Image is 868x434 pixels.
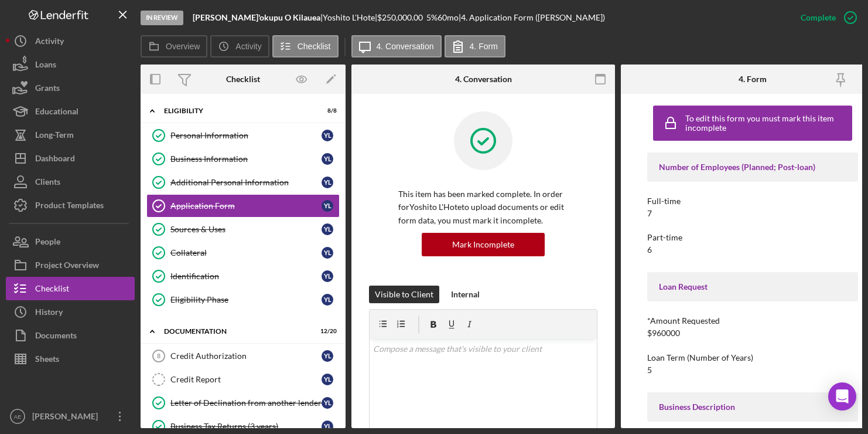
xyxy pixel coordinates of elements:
[146,124,340,147] a: Personal InformationYL
[226,74,260,84] div: Checklist
[322,374,333,385] div: Y L
[272,35,339,57] button: Checklist
[6,230,135,253] button: People
[164,107,307,114] div: Eligibility
[647,233,858,242] div: Part-time
[828,382,856,411] div: Open Intercom Messenger
[35,100,78,126] div: Educational
[6,194,135,217] button: Product Templates
[35,147,75,173] div: Dashboard
[470,42,498,51] label: 4. Form
[210,35,269,57] button: Activity
[170,375,322,384] div: Credit Report
[455,74,512,84] div: 4. Conversation
[452,233,514,256] div: Mark Incomplete
[35,76,60,103] div: Grants
[6,300,135,324] button: History
[235,42,261,51] label: Activity
[146,368,340,391] a: Credit ReportYL
[659,162,846,172] div: Number of Employees (Planned; Post-loan)
[170,351,322,361] div: Credit Authorization
[647,328,680,338] div: $960000
[14,413,22,420] text: AE
[377,42,434,51] label: 4. Conversation
[685,114,849,133] div: To edit this form you must mark this item incomplete
[193,12,320,22] b: [PERSON_NAME]'okupu O Kilauea
[647,353,858,362] div: Loan Term (Number of Years)
[322,200,333,212] div: Y L
[6,29,135,53] a: Activity
[369,286,439,303] button: Visible to Client
[146,171,340,194] a: Additional Personal InformationYL
[6,347,135,371] button: Sheets
[445,35,505,57] button: 4. Form
[6,53,135,76] button: Loans
[6,147,135,170] button: Dashboard
[647,316,858,325] div: *Amount Requested
[170,272,322,281] div: Identification
[789,6,862,29] button: Complete
[375,286,433,303] div: Visible to Client
[170,295,322,304] div: Eligibility Phase
[35,194,104,220] div: Product Templates
[6,76,135,100] button: Grants
[659,282,846,291] div: Loan Request
[422,233,545,256] button: Mark Incomplete
[459,13,605,22] div: | 4. Application Form ([PERSON_NAME])
[141,11,183,25] div: In Review
[322,153,333,165] div: Y L
[35,277,69,303] div: Checklist
[146,194,340,218] a: Application FormYL
[6,100,135,123] a: Educational
[146,265,340,288] a: IdentificationYL
[316,107,337,114] div: 8 / 8
[35,347,59,374] div: Sheets
[451,286,480,303] div: Internal
[351,35,442,57] button: 4. Conversation
[35,300,63,327] div: History
[6,253,135,277] button: Project Overview
[35,53,56,79] div: Loans
[157,352,160,360] tspan: 8
[193,13,323,22] div: |
[438,13,459,22] div: 60 mo
[35,170,60,196] div: Clients
[170,131,322,140] div: Personal Information
[322,270,333,282] div: Y L
[322,177,333,188] div: Y L
[170,225,322,234] div: Sources & Uses
[146,391,340,415] a: Letter of Declination from another lenderYL
[35,324,77,350] div: Documents
[166,42,200,51] label: Overview
[377,13,426,22] div: $250,000.00
[322,130,333,141] div: Y L
[141,35,207,57] button: Overview
[316,328,337,335] div: 12 / 20
[426,13,438,22] div: 5 %
[29,405,105,431] div: [PERSON_NAME]
[146,241,340,265] a: CollateralYL
[164,328,307,335] div: Documentation
[647,209,652,218] div: 7
[6,277,135,300] a: Checklist
[647,245,652,255] div: 6
[170,422,322,431] div: Business Tax Returns (3 years)
[322,421,333,432] div: Y L
[323,13,377,22] div: Yoshito L'Hote |
[146,218,340,241] a: Sources & UsesYL
[170,178,322,187] div: Additional Personal Information
[6,170,135,194] button: Clients
[801,6,836,29] div: Complete
[170,398,322,408] div: Letter of Declination from another lender
[35,230,60,256] div: People
[6,324,135,347] button: Documents
[35,253,99,280] div: Project Overview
